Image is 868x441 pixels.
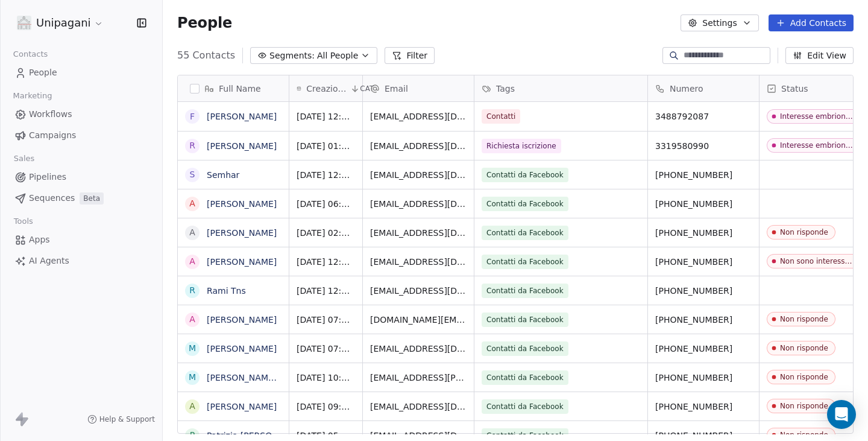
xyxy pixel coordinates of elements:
a: Rami Tns [207,286,246,296]
span: [EMAIL_ADDRESS][DOMAIN_NAME] [370,401,467,413]
span: [DATE] 06:00 PM [297,198,355,210]
span: [DATE] 10:56 AM [297,372,355,384]
span: [EMAIL_ADDRESS][DOMAIN_NAME] [370,140,467,152]
span: People [177,14,232,32]
a: [PERSON_NAME] [207,141,277,151]
span: [EMAIL_ADDRESS][DOMAIN_NAME] [370,198,467,210]
span: Contatti da Facebook [482,399,568,414]
span: Marketing [8,87,57,105]
div: Non risponde [780,344,828,352]
span: 3319580990 [655,140,752,152]
span: [DATE] 12:00 PM [297,285,355,297]
span: Unipagani [36,15,91,31]
a: [PERSON_NAME] [207,315,277,325]
span: Tools [8,212,38,230]
a: SequencesBeta [10,188,153,208]
a: People [10,63,153,83]
span: [DATE] 12:45 PM [297,110,355,122]
a: Campaigns [10,125,153,145]
div: R [189,284,195,297]
span: Pipelines [29,171,66,183]
span: [EMAIL_ADDRESS][DOMAIN_NAME] [370,256,467,268]
span: [PHONE_NUMBER] [655,401,752,413]
span: [EMAIL_ADDRESS][DOMAIN_NAME] [370,227,467,239]
span: Contatti da Facebook [482,370,568,385]
div: Open Intercom Messenger [827,400,856,429]
span: Email [385,83,408,95]
span: 3488792087 [655,110,752,122]
a: [PERSON_NAME] [PERSON_NAME] [207,373,350,382]
button: Filter [385,47,435,64]
span: [DATE] 02:56 PM [297,227,355,239]
span: [PHONE_NUMBER] [655,198,752,210]
div: Numero [648,75,759,101]
div: S [190,168,195,181]
span: [EMAIL_ADDRESS][PERSON_NAME][DOMAIN_NAME] [370,372,467,384]
button: Unipagani [14,13,106,33]
span: Contatti da Facebook [482,255,568,269]
span: [PHONE_NUMBER] [655,314,752,326]
a: Apps [10,230,153,250]
a: [PERSON_NAME] [207,112,277,121]
span: Campaigns [29,129,76,142]
div: R [189,139,195,152]
span: Contatti [482,109,520,124]
span: [EMAIL_ADDRESS][DOMAIN_NAME] [370,285,467,297]
span: [EMAIL_ADDRESS][DOMAIN_NAME] [370,169,467,181]
span: [PHONE_NUMBER] [655,285,752,297]
span: Full Name [219,83,261,95]
div: Non sono interessato [780,257,856,265]
div: Email [363,75,474,101]
div: A [189,226,195,239]
span: Segments: [269,49,315,62]
span: [DATE] 07:56 AM [297,314,355,326]
span: Contatti da Facebook [482,197,568,211]
a: [PERSON_NAME] [207,402,277,411]
span: Contatti da Facebook [482,226,568,240]
span: Apps [29,233,50,246]
div: Non risponde [780,373,828,381]
span: [EMAIL_ADDRESS][DOMAIN_NAME] [370,343,467,355]
span: [PHONE_NUMBER] [655,343,752,355]
span: [DATE] 12:26 PM [297,256,355,268]
a: [PERSON_NAME] [207,199,277,209]
a: Help & Support [87,414,155,424]
span: 55 Contacts [177,48,235,63]
div: Creazione contattoCAT [289,75,362,101]
span: Contatti da Facebook [482,313,568,327]
a: [PERSON_NAME] [207,257,277,267]
span: Beta [80,192,104,205]
button: Edit View [785,47,854,64]
span: Sales [8,150,40,168]
span: Contatti da Facebook [482,168,568,182]
span: Richiesta iscrizione [482,139,561,153]
div: Interesse embrionale [780,112,856,121]
div: A [189,400,195,413]
div: Full Name [178,75,289,101]
a: Workflows [10,104,153,124]
div: Non risponde [780,431,828,439]
span: [DOMAIN_NAME][EMAIL_ADDRESS][DOMAIN_NAME] [370,314,467,326]
span: Help & Support [99,414,155,424]
div: A [189,255,195,268]
a: Patrizia [PERSON_NAME] [PERSON_NAME] [207,431,383,440]
span: Contatti da Facebook [482,341,568,356]
img: logo%20unipagani.png [17,16,31,30]
div: M [189,342,196,355]
span: [EMAIL_ADDRESS][DOMAIN_NAME] [370,110,467,122]
a: Semhar [207,170,239,180]
div: Non risponde [780,315,828,323]
span: People [29,66,57,79]
span: [PHONE_NUMBER] [655,169,752,181]
div: Non risponde [780,228,828,236]
span: [DATE] 01:18 PM [297,140,355,152]
a: Pipelines [10,167,153,187]
div: F [190,110,195,123]
span: Sequences [29,192,75,205]
div: Non risponde [780,402,828,410]
a: AI Agents [10,251,153,271]
span: Workflows [29,108,72,121]
a: [PERSON_NAME] [207,228,277,238]
span: AI Agents [29,255,69,267]
button: Settings [681,14,758,31]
